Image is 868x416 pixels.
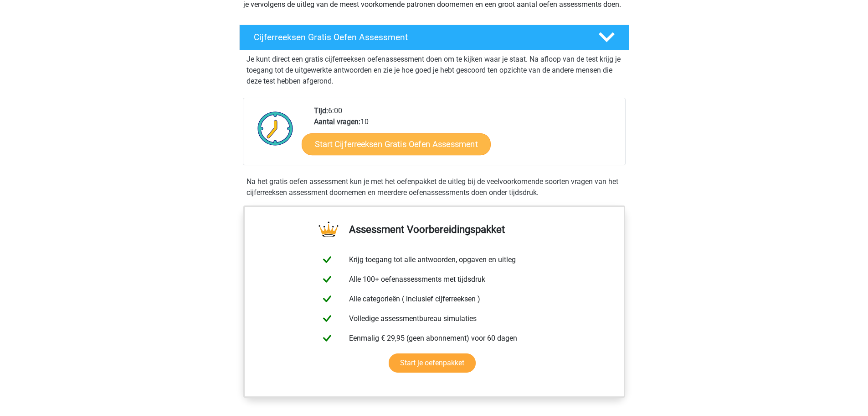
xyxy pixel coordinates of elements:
[236,25,633,50] a: Cijferreeksen Gratis Oefen Assessment
[389,353,476,373] a: Start je oefenpakket
[314,106,328,115] b: Tijd:
[252,105,298,151] img: Klok
[307,105,625,165] div: 6:00 10
[302,133,491,155] a: Start Cijferreeksen Gratis Oefen Assessment
[247,54,622,87] p: Je kunt direct een gratis cijferreeksen oefenassessment doen om te kijken waar je staat. Na afloo...
[254,32,584,42] h4: Cijferreeksen Gratis Oefen Assessment
[243,176,626,198] div: Na het gratis oefen assessment kun je met het oefenpakket de uitleg bij de veelvoorkomende soorte...
[314,117,360,126] b: Aantal vragen:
